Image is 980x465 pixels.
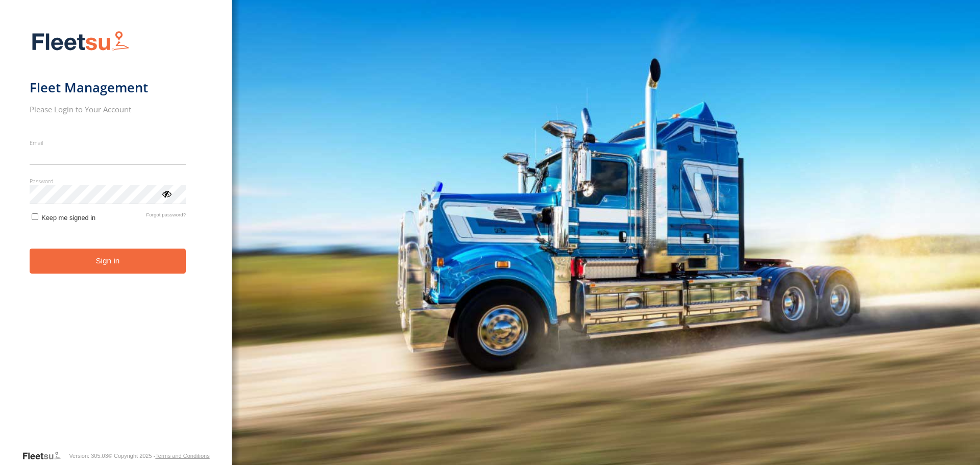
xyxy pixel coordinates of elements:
[32,213,38,220] input: Keep me signed in
[30,104,186,114] h2: Please Login to Your Account
[30,29,132,55] img: Fleetsu
[30,79,186,96] h1: Fleet Management
[22,451,69,461] a: Visit our Website
[108,453,210,459] div: © Copyright 2025 -
[161,188,171,199] div: ViewPassword
[146,212,186,222] a: Forgot password?
[155,453,209,459] a: Terms and Conditions
[30,139,186,146] label: Email
[69,453,108,459] div: Version: 305.03
[30,25,203,450] form: main
[41,214,95,222] span: Keep me signed in
[30,177,186,185] label: Password
[30,249,186,274] button: Sign in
